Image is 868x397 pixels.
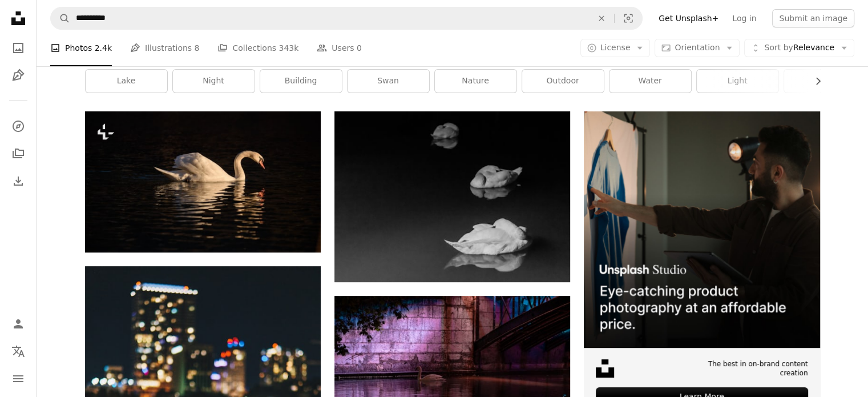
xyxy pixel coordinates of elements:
a: light [697,70,778,93]
img: a white swan floating on top of a body of water [85,111,321,252]
button: Clear [589,7,614,29]
a: a white swan floating on top of a body of water [85,177,321,187]
a: brown wooden dock on river during daytime [334,379,570,389]
a: Collections [7,142,30,165]
button: Visual search [615,7,642,29]
img: file-1715714098234-25b8b4e9d8faimage [584,111,819,347]
a: Download History [7,170,30,193]
a: nature [435,70,516,93]
a: lake [86,70,167,93]
a: Illustrations [7,64,30,87]
button: Submit an image [772,9,854,27]
a: building [260,70,342,93]
a: boat [784,70,866,93]
img: file-1631678316303-ed18b8b5cb9cimage [596,359,614,378]
span: License [600,43,631,52]
a: outdoor [522,70,604,93]
img: A black and white photo of a leaf floating on water [334,111,570,282]
button: Orientation [655,39,740,57]
a: Explore [7,115,30,138]
button: Search Unsplash [51,7,70,29]
button: scroll list to the right [808,70,820,93]
a: Get Unsplash+ [652,9,725,27]
form: Find visuals sitewide [50,7,643,30]
a: Illustrations 8 [130,30,199,66]
a: Home — Unsplash [7,7,30,32]
button: License [580,39,651,57]
a: night [173,70,255,93]
span: 8 [195,42,200,54]
button: Sort byRelevance [744,39,854,57]
a: Collections 343k [217,30,298,66]
button: Menu [7,367,30,390]
a: Log in [725,9,763,27]
span: Sort by [764,43,793,52]
button: Language [7,340,30,363]
a: Photos [7,37,30,59]
a: swan [348,70,429,93]
a: Users 0 [317,30,362,66]
span: Orientation [675,43,720,52]
span: The best in on-brand content creation [678,359,808,379]
a: A black and white photo of a leaf floating on water [334,191,570,202]
span: 0 [357,42,362,54]
span: 343k [278,42,298,54]
span: Relevance [764,42,834,54]
a: water [609,70,691,93]
a: Log in / Sign up [7,312,30,335]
